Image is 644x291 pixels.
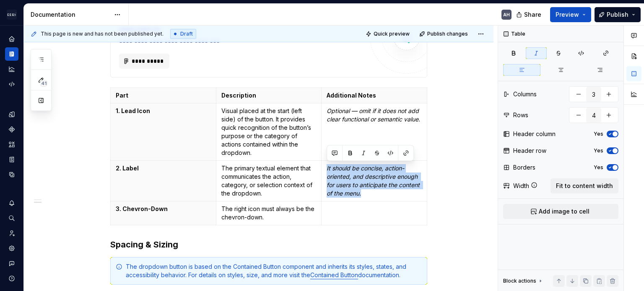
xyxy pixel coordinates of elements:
[594,131,603,137] label: Yes
[180,31,193,37] span: Draft
[221,91,317,100] p: Description
[221,164,317,198] p: The primary textual element that communicates the action, category, or selection context of the d...
[116,107,211,115] p: 1. Lead Icon
[5,77,18,91] a: Code automation
[551,178,618,193] button: Fit to content width
[31,10,110,19] div: Documentation
[503,11,510,18] div: AH
[5,32,18,46] a: Home
[595,7,641,22] button: Publish
[417,28,472,40] button: Publish changes
[41,31,164,37] span: This page is new and has not been published yet.
[513,90,537,98] div: Columns
[5,211,18,225] button: Search ⌘K
[5,47,18,61] a: Documentation
[374,31,410,37] span: Quick preview
[221,107,317,157] p: Visual placed at the start (left side) of the button. It provides quick recognition of the button...
[310,271,358,278] a: Contained Button
[524,10,541,19] span: Share
[512,7,547,22] button: Share
[607,10,628,19] span: Publish
[503,204,618,219] button: Add image to cell
[5,153,18,166] a: Storybook stories
[513,163,535,172] div: Borders
[221,205,317,221] p: The right icon must always be the chevron-down.
[5,196,18,210] button: Notifications
[5,227,18,240] a: Invite team
[5,257,18,270] button: Contact support
[126,263,422,279] div: The dropdown button is based on the Contained Button component and inherits its styles, states, a...
[427,31,468,37] span: Publish changes
[594,147,603,154] label: Yes
[5,242,18,255] a: Settings
[5,123,18,136] a: Components
[363,28,413,40] button: Quick preview
[40,80,48,87] span: 41
[513,147,546,155] div: Header row
[594,164,603,171] label: Yes
[7,10,17,20] img: 572984b3-56a8-419d-98bc-7b186c70b928.png
[539,207,589,216] span: Add image to cell
[327,107,421,123] em: Optional — omit if it does not add clear functional or semantic value.
[110,239,427,250] h3: Spacing & Sizing
[5,138,18,151] a: Assets
[327,91,422,100] p: Additional Notes
[513,182,529,190] div: Width
[550,7,591,22] button: Preview
[327,165,421,197] em: It should be concise, action-oriented, and descriptive enough for users to anticipate the content...
[5,62,18,76] a: Analytics
[513,130,556,138] div: Header column
[503,275,544,287] div: Block actions
[556,182,613,190] span: Fit to content width
[116,164,211,173] p: 2. Label
[556,10,579,19] span: Preview
[116,91,211,100] p: Part
[5,168,18,181] a: Data sources
[513,111,528,119] div: Rows
[116,205,211,213] p: 3. Chevron-Down
[5,108,18,121] a: Design tokens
